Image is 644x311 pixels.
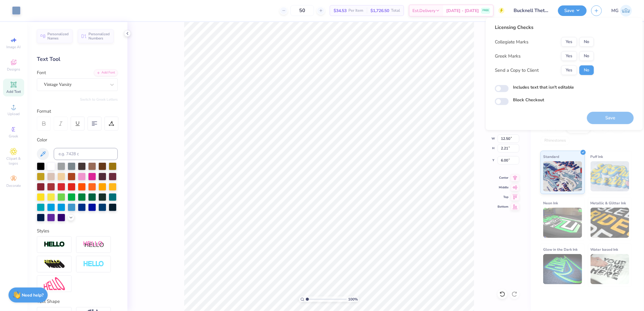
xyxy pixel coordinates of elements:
[3,156,24,166] span: Clipart & logos
[7,67,20,72] span: Designs
[543,254,582,284] img: Glow in the Dark Ink
[482,8,489,13] span: FREE
[495,39,528,46] div: Collegiate Marks
[6,183,21,188] span: Decorate
[543,153,559,160] span: Standard
[37,228,118,234] div: Styles
[83,261,104,268] img: Negative Space
[591,254,630,284] img: Water based Ink
[9,134,18,139] span: Greek
[44,277,65,290] img: Free Distort
[543,246,578,253] span: Glow in the Dark Ink
[561,51,577,61] button: Yes
[579,51,594,61] button: No
[498,185,508,190] span: Middle
[495,67,539,74] div: Send a Copy to Client
[37,137,118,143] div: Color
[558,5,587,16] button: Save
[290,5,314,16] input: – –
[498,176,508,180] span: Center
[620,5,632,17] img: Michael Galon
[37,55,118,63] div: Text Tool
[37,69,46,76] label: Font
[495,53,521,60] div: Greek Marks
[591,246,618,253] span: Water based Ink
[412,8,435,14] span: Est. Delivery
[6,89,21,94] span: Add Text
[348,8,363,14] span: Per Item
[44,241,65,248] img: Stroke
[498,205,508,209] span: Bottom
[591,200,626,206] span: Metallic & Glitter Ink
[579,37,594,47] button: No
[591,208,630,238] img: Metallic & Glitter Ink
[44,259,65,269] img: 3d Illusion
[94,69,118,76] div: Add Font
[7,45,21,49] span: Image AI
[543,208,582,238] img: Neon Ink
[54,148,118,160] input: e.g. 7428 c
[540,136,570,145] div: Rhinestones
[498,195,508,199] span: Top
[495,24,594,31] div: Licensing Checks
[80,97,118,102] button: Switch to Greek Letters
[370,8,389,14] span: $1,726.50
[513,97,544,103] label: Block Checkout
[88,32,110,40] span: Personalized Numbers
[579,65,594,75] button: No
[561,37,577,47] button: Yes
[37,108,118,115] div: Format
[513,84,574,90] label: Includes text that isn't editable
[391,8,400,14] span: Total
[509,5,553,17] input: Untitled Design
[22,292,44,298] strong: Need help?
[543,161,582,191] img: Standard
[334,8,347,14] span: $34.53
[348,297,358,302] span: 100 %
[8,112,20,116] span: Upload
[611,5,632,17] a: MG
[47,32,69,40] span: Personalized Names
[611,7,619,14] span: MG
[83,241,104,248] img: Shadow
[543,200,558,206] span: Neon Ink
[37,298,118,305] div: Text Shape
[561,65,577,75] button: Yes
[591,153,603,160] span: Puff Ink
[591,161,630,191] img: Puff Ink
[446,8,479,14] span: [DATE] - [DATE]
